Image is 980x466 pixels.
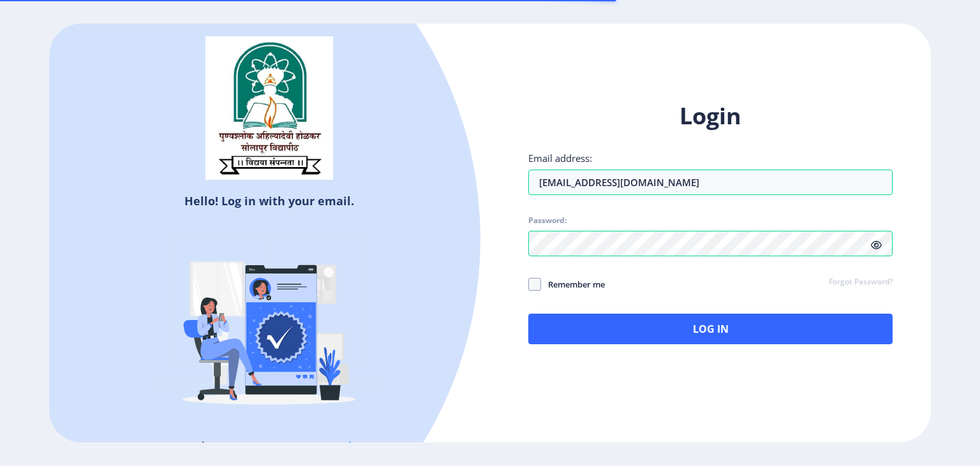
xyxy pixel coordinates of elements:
span: Remember me [541,277,605,292]
label: Email address: [528,152,592,164]
h5: Don't have an account? [59,437,480,457]
label: Password: [528,215,567,226]
input: Email address [528,170,893,195]
img: sulogo.png [205,36,333,180]
img: Verified-rafiki.svg [158,214,381,437]
h1: Login [528,101,893,131]
a: Forgot Password? [829,277,893,288]
a: Register [322,437,380,456]
button: Log In [528,314,893,344]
